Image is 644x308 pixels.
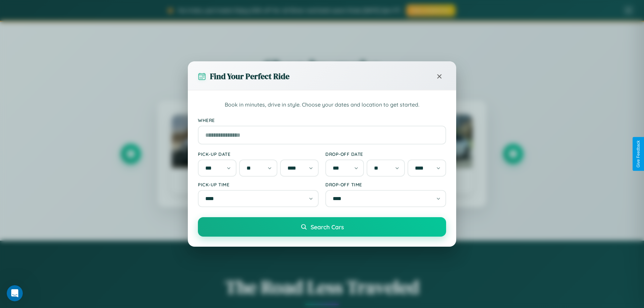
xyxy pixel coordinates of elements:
label: Where [198,117,446,123]
span: Search Cars [311,223,344,231]
label: Drop-off Time [325,182,446,187]
label: Pick-up Time [198,182,319,187]
h3: Find Your Perfect Ride [210,71,289,82]
label: Drop-off Date [325,151,446,157]
p: Book in minutes, drive in style. Choose your dates and location to get started. [198,101,446,109]
label: Pick-up Date [198,151,319,157]
button: Search Cars [198,217,446,237]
